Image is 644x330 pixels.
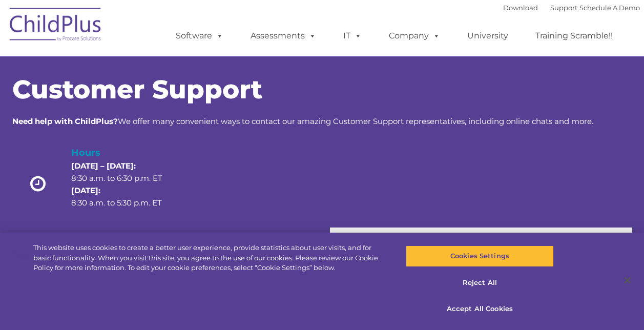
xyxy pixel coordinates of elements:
[579,4,640,12] a: Schedule A Demo
[503,4,538,12] a: Download
[616,269,639,292] button: Close
[165,26,234,46] a: Software
[12,116,593,126] span: We offer many convenient ways to contact our amazing Customer Support representatives, including ...
[33,243,386,273] div: This website uses cookies to create a better user experience, provide statistics about user visit...
[71,146,180,160] h4: Hours
[406,245,554,267] button: Cookies Settings
[5,1,107,52] img: ChildPlus by Procare Solutions
[12,74,262,105] span: Customer Support
[71,160,180,209] p: 8:30 a.m. to 6:30 p.m. ET 8:30 a.m. to 5:30 p.m. ET
[503,4,640,12] font: |
[379,26,450,46] a: Company
[550,4,577,12] a: Support
[333,26,372,46] a: IT
[406,272,554,294] button: Reject All
[12,116,118,126] strong: Need help with ChildPlus?
[71,161,136,171] strong: [DATE] – [DATE]:
[457,26,518,46] a: University
[525,26,623,46] a: Training Scramble!!
[240,26,326,46] a: Assessments
[71,185,100,195] strong: [DATE]:
[406,298,554,320] button: Accept All Cookies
